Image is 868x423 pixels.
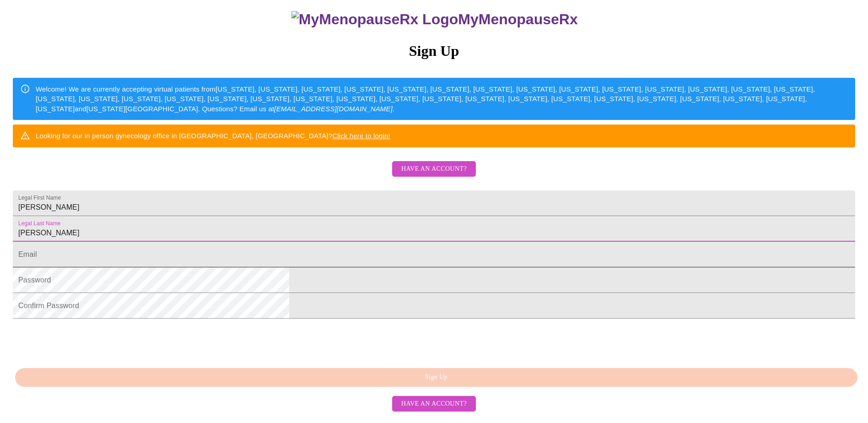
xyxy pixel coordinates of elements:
[332,132,390,140] a: Click here to login!
[13,323,152,359] iframe: reCAPTCHA
[13,43,855,60] h3: Sign Up
[274,105,393,113] em: [EMAIL_ADDRESS][DOMAIN_NAME]
[392,161,476,177] button: Have an account?
[401,398,467,410] span: Have an account?
[36,81,848,117] div: Welcome! We are currently accepting virtual patients from [US_STATE], [US_STATE], [US_STATE], [US...
[390,399,478,407] a: Have an account?
[392,396,476,412] button: Have an account?
[390,171,478,179] a: Have an account?
[14,11,856,28] h3: MyMenopauseRx
[291,11,458,28] img: MyMenopauseRx Logo
[401,163,467,175] span: Have an account?
[36,127,390,144] div: Looking for our in person gynecology office in [GEOGRAPHIC_DATA], [GEOGRAPHIC_DATA]?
